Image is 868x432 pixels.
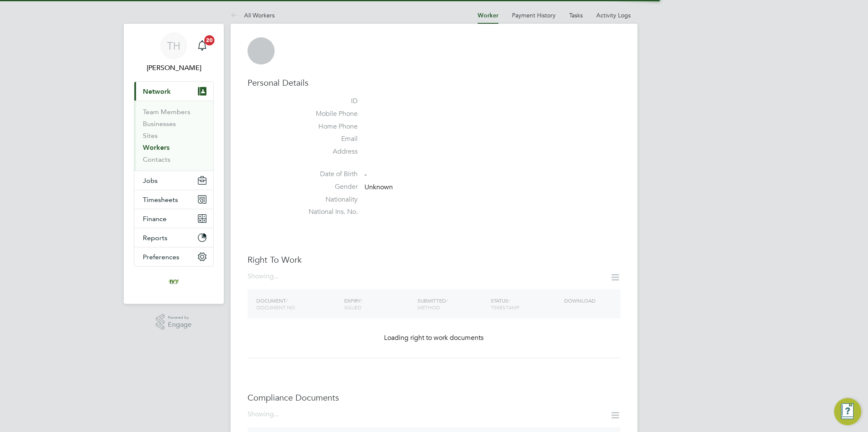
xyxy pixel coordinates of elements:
[834,398,861,425] button: Engage Resource Center
[298,122,358,131] label: Home Phone
[248,77,620,88] h3: Personal Details
[134,171,213,190] button: Jobs
[512,11,556,19] a: Payment History
[143,132,158,140] a: Sites
[134,32,214,73] a: TH[PERSON_NAME]
[364,170,367,179] span: -
[134,275,214,289] a: Go to home page
[248,254,620,265] h3: Right To Work
[231,11,275,19] a: All Workers
[143,155,170,163] a: Contacts
[143,87,171,95] span: Network
[274,272,279,281] span: ...
[167,40,181,51] span: TH
[167,275,181,289] img: ivyresourcegroup-logo-retina.png
[248,410,281,419] div: Showing
[596,11,631,19] a: Activity Logs
[143,177,158,185] span: Jobs
[569,11,583,19] a: Tasks
[143,253,179,261] span: Preferences
[134,228,213,247] button: Reports
[143,234,167,242] span: Reports
[248,272,281,281] div: Showing
[134,82,213,101] button: Network
[298,147,358,156] label: Address
[134,190,213,209] button: Timesheets
[478,12,498,19] a: Worker
[143,143,170,151] a: Workers
[168,321,192,328] span: Engage
[298,170,358,179] label: Date of Birth
[364,183,393,191] span: Unknown
[248,392,620,403] h3: Compliance Documents
[156,314,192,330] a: Powered byEngage
[298,109,358,118] label: Mobile Phone
[298,182,358,191] label: Gender
[204,35,214,45] span: 20
[143,108,190,116] a: Team Members
[134,63,214,73] span: Tom Harvey
[194,32,211,59] a: 20
[298,135,358,143] label: Email
[143,196,178,204] span: Timesheets
[168,314,192,321] span: Powered by
[134,209,213,228] button: Finance
[143,120,176,128] a: Businesses
[298,208,358,216] label: National Ins. No.
[274,410,279,418] span: ...
[298,195,358,204] label: Nationality
[134,247,213,266] button: Preferences
[143,215,167,223] span: Finance
[124,24,224,304] nav: Main navigation
[298,97,358,106] label: ID
[134,101,213,171] div: Network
